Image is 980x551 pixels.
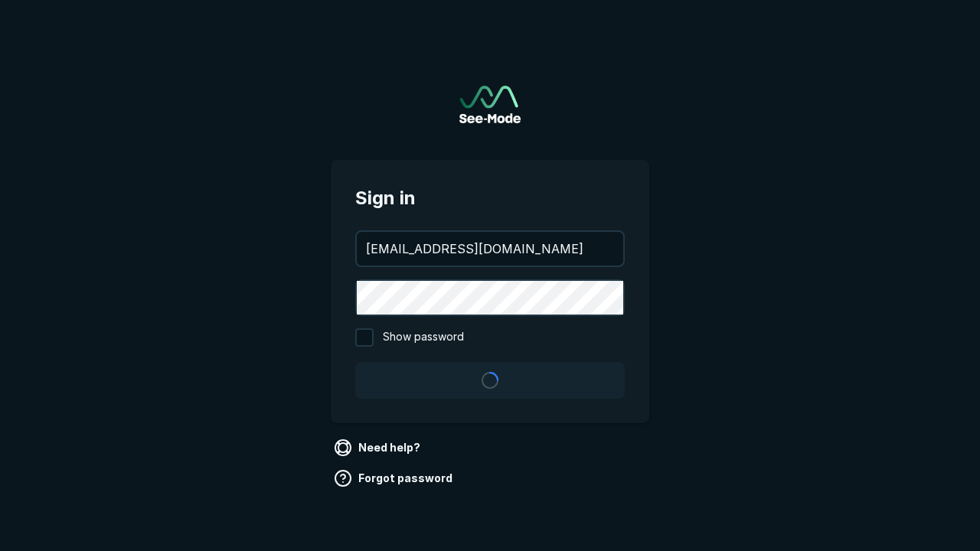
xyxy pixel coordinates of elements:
img: See-Mode Logo [459,86,521,123]
a: Need help? [331,435,426,460]
span: Show password [383,328,464,347]
span: Sign in [355,184,625,212]
a: Go to sign in [459,86,521,123]
a: Forgot password [331,466,459,491]
input: your@email.com [357,232,623,266]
